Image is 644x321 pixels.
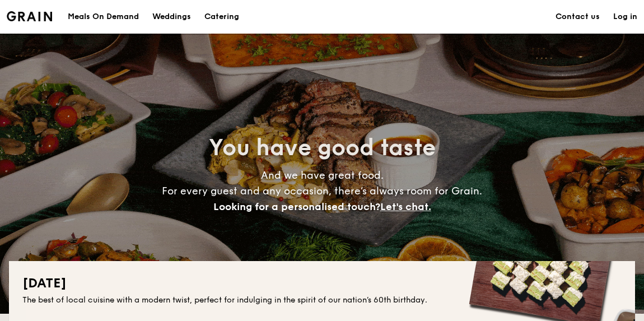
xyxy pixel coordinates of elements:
[22,275,622,292] h2: [DATE]
[209,134,436,161] span: You have good taste
[7,11,52,21] a: Logotype
[22,295,622,306] div: The best of local cuisine with a modern twist, perfect for indulging in the spirit of our nation’...
[162,169,482,213] span: And we have great food. For every guest and any occasion, there’s always room for Grain.
[7,11,52,21] img: Grain
[380,201,431,213] span: Let's chat.
[213,201,380,213] span: Looking for a personalised touch?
